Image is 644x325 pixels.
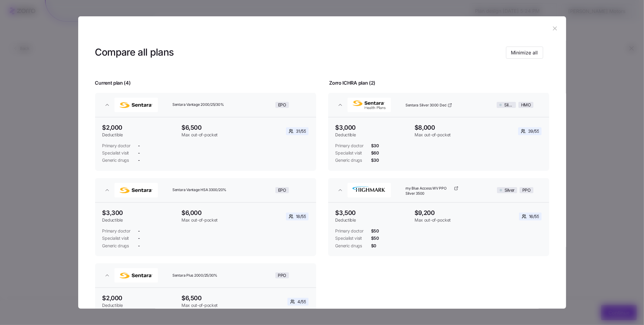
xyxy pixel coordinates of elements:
[335,235,364,241] span: Specialist visit
[138,243,140,249] span: -
[335,143,364,149] span: Primary doctor
[115,182,157,198] img: Sentara
[115,268,157,283] img: Sentara
[95,263,316,288] button: SentaraSentara Plus 2000/25/30%PPO
[102,157,131,163] span: Generic drugs
[102,295,177,301] span: $2,000
[138,143,140,149] span: -
[335,132,410,138] span: Deductible
[371,150,379,156] span: $60
[335,157,364,163] span: Generic drugs
[528,128,539,134] span: 39 / 55
[415,210,480,216] span: $9,200
[415,132,480,138] span: Max out-of-pocket
[95,202,316,256] div: SentaraSentara Vantage HSA 3300/20%EPO
[181,217,247,223] span: Max out-of-pocket
[115,97,157,113] img: Sentara
[328,178,549,202] button: Highmark BlueCross BlueShieldmy Blue Access WV PPO Silver 3500SilverPPO
[296,213,306,219] span: 18 / 55
[138,235,140,241] span: -
[95,178,316,202] button: SentaraSentara Vantage HSA 3300/20%EPO
[138,157,140,163] span: -
[328,117,549,171] div: Sentara Health PlansSentara Silver 3000 DedSilverHMO
[278,102,286,108] span: EPO
[335,217,410,223] span: Deductible
[328,93,549,117] button: Sentara Health PlansSentara Silver 3000 DedSilverHMO
[102,125,177,131] span: $2,000
[522,187,531,193] span: PPO
[405,186,453,196] span: my Blue Access WV PPO Silver 3500
[328,202,549,256] div: Highmark BlueCross BlueShieldmy Blue Access WV PPO Silver 3500SilverPPO
[335,150,364,156] span: Specialist visit
[102,143,131,149] span: Primary doctor
[335,228,364,234] span: Primary doctor
[506,47,543,59] button: Minimize all
[102,210,177,216] span: $3,300
[172,273,245,278] span: Sentara Plus 2000/25/30%
[371,243,376,249] span: $0
[102,243,131,249] span: Generic drugs
[371,228,379,234] span: $50
[504,102,513,108] span: Silver
[138,150,140,156] span: -
[415,125,480,131] span: $8,000
[329,79,376,87] span: Zorro ICHRA plan ( 2 )
[348,182,390,198] img: Highmark BlueCross BlueShield
[297,299,306,305] span: 4 / 55
[102,217,177,223] span: Deductible
[181,302,247,308] span: Max out-of-pocket
[405,186,459,196] a: my Blue Access WV PPO Silver 3500
[296,128,306,134] span: 31 / 55
[172,187,245,193] span: Sentara Vantage HSA 3300/20%
[371,143,379,149] span: $30
[95,46,174,59] h3: Compare all plans
[95,93,316,117] button: SentaraSentara Vantage 2000/25/30%EPO
[181,132,247,138] span: Max out-of-pocket
[95,117,316,171] div: SentaraSentara Vantage 2000/25/30%EPO
[529,213,539,219] span: 16 / 55
[505,187,514,193] span: Silver
[405,103,446,108] span: Sentara Silver 3000 Ded
[278,187,286,193] span: EPO
[102,235,131,241] span: Specialist visit
[371,235,379,241] span: $50
[511,49,538,56] span: Minimize all
[181,125,247,131] span: $6,500
[405,103,452,108] a: Sentara Silver 3000 Ded
[335,243,364,249] span: Generic drugs
[172,102,245,107] span: Sentara Vantage 2000/25/30%
[138,228,140,234] span: -
[102,302,177,308] span: Deductible
[102,228,131,234] span: Primary doctor
[348,97,390,113] img: Sentara Health Plans
[335,210,410,216] span: $3,500
[415,217,480,223] span: Max out-of-pocket
[521,102,531,108] span: HMO
[102,150,131,156] span: Specialist visit
[181,210,247,216] span: $6,000
[371,157,379,163] span: $30
[102,132,177,138] span: Deductible
[335,125,410,131] span: $3,000
[95,79,131,87] span: Current plan ( 4 )
[278,273,287,278] span: PPO
[181,295,247,301] span: $6,500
